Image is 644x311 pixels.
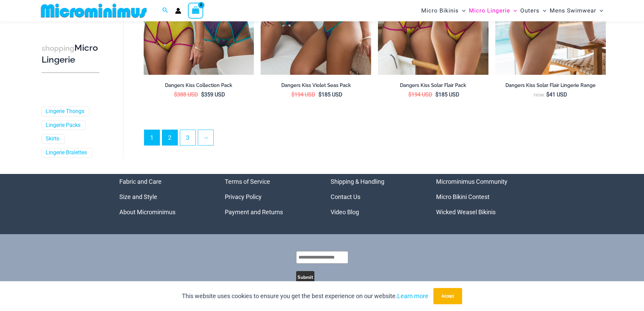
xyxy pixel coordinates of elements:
[520,2,540,19] span: Outers
[469,2,510,19] span: Micro Lingerie
[46,122,80,129] a: Lingerie Packs
[225,174,314,220] aside: Footer Widget 2
[225,208,283,216] a: Payment and Returns
[459,2,466,19] span: Menu Toggle
[198,130,213,145] a: →
[421,2,459,19] span: Micro Bikinis
[378,82,488,89] h2: Dangers Kiss Solar Flair Pack
[495,82,606,91] a: Dangers Kiss Solar Flair Lingerie Range
[436,208,496,216] a: Wicked Weasel Bikinis
[119,174,208,220] aside: Footer Widget 1
[46,135,59,142] a: Skirts
[180,130,195,145] a: Page 3
[467,2,519,19] a: Micro LingerieMenu ToggleMenu Toggle
[162,6,168,15] a: Search icon link
[419,1,606,20] nav: Site Navigation
[42,44,74,52] span: shopping
[540,2,546,19] span: Menu Toggle
[397,292,428,299] a: Learn more
[510,2,517,19] span: Menu Toggle
[378,82,488,91] a: Dangers Kiss Solar Flair Pack
[546,91,549,98] span: $
[331,208,359,216] a: Video Blog
[174,91,198,98] bdi: 388 USD
[435,91,459,98] bdi: 185 USD
[436,193,490,200] a: Micro Bikini Contest
[201,91,204,98] span: $
[119,174,208,220] nav: Menu
[495,82,606,89] h2: Dangers Kiss Solar Flair Lingerie Range
[174,91,177,98] span: $
[420,2,467,19] a: Micro BikinisMenu ToggleMenu Toggle
[318,91,321,98] span: $
[436,174,525,220] aside: Footer Widget 4
[119,193,157,200] a: Size and Style
[433,288,462,304] button: Accept
[534,93,545,97] span: From:
[596,2,603,19] span: Menu Toggle
[291,91,315,98] bdi: 194 USD
[46,108,84,115] a: Lingerie Thongs
[201,91,225,98] bdi: 359 USD
[225,178,270,185] a: Terms of Service
[175,8,181,14] a: Account icon link
[162,130,177,145] a: Page 2
[188,3,204,18] a: View Shopping Cart, empty
[225,193,262,200] a: Privacy Policy
[331,174,420,220] aside: Footer Widget 3
[550,2,596,19] span: Mens Swimwear
[435,91,438,98] span: $
[436,174,525,220] nav: Menu
[546,91,567,98] bdi: 41 USD
[38,3,149,18] img: MM SHOP LOGO FLAT
[144,130,160,145] span: Page 1
[144,82,254,91] a: Dangers Kiss Collection Pack
[144,82,254,89] h2: Dangers Kiss Collection Pack
[42,42,99,66] h3: Micro Lingerie
[408,91,432,98] bdi: 194 USD
[331,174,420,220] nav: Menu
[261,82,371,91] a: Dangers Kiss Violet Seas Pack
[318,91,342,98] bdi: 185 USD
[144,130,606,149] nav: Product Pagination
[519,2,548,19] a: OutersMenu ToggleMenu Toggle
[182,291,428,301] p: This website uses cookies to ensure you get the best experience on our website.
[46,149,87,156] a: Lingerie Bralettes
[291,91,294,98] span: $
[296,271,314,283] button: Submit
[548,2,605,19] a: Mens SwimwearMenu ToggleMenu Toggle
[331,193,360,200] a: Contact Us
[408,91,411,98] span: $
[331,178,384,185] a: Shipping & Handling
[225,174,314,220] nav: Menu
[261,82,371,89] h2: Dangers Kiss Violet Seas Pack
[119,208,175,216] a: About Microminimus
[119,178,162,185] a: Fabric and Care
[436,178,507,185] a: Microminimus Community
